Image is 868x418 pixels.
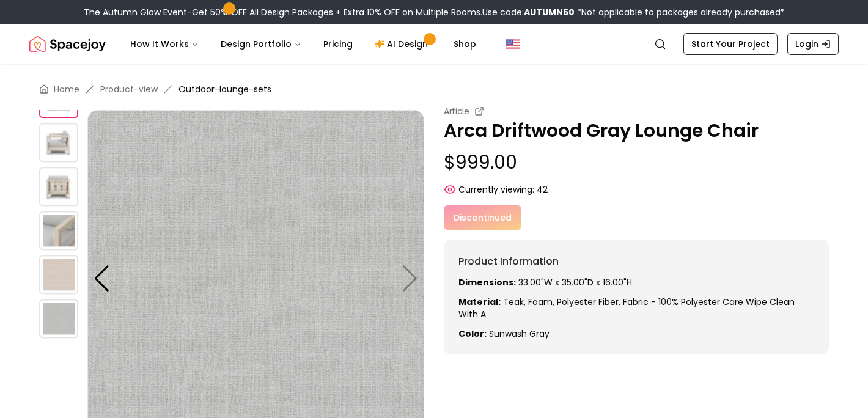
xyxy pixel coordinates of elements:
[120,32,208,56] button: How It Works
[683,33,778,55] a: Start Your Project
[444,152,829,174] p: $999.00
[39,83,829,95] nav: breadcrumb
[29,32,106,56] img: Spacejoy Logo
[39,123,78,162] img: https://storage.googleapis.com/spacejoy-main/assets/6253979955bc0a0036fde3e4/product_3_akcael288229
[458,328,487,340] strong: Color:
[29,32,106,56] a: Spacejoy
[458,254,814,269] h6: Product Information
[506,37,520,51] img: United States
[39,167,78,206] img: https://storage.googleapis.com/spacejoy-main/assets/6253979955bc0a0036fde3e4/product_4_jhm84o793p1
[39,79,78,118] img: https://storage.googleapis.com/spacejoy-main/assets/6253979955bc0a0036fde3e4/product_2_ea59a03o4np6
[314,32,362,56] a: Pricing
[84,6,785,18] div: The Autumn Glow Event-Get 50% OFF All Design Packages + Extra 10% OFF on Multiple Rooms.
[444,105,469,117] small: Article
[365,32,441,56] a: AI Design
[54,83,79,95] a: Home
[575,6,785,18] span: *Not applicable to packages already purchased*
[39,299,78,338] img: https://storage.googleapis.com/spacejoy-main/assets/6253979955bc0a0036fde3e4/product_1_8nglgkpep8a5
[458,296,795,320] span: Teak, foam, polyester fiber. Fabric - 100% polyester Care Wipe clean with a
[524,6,575,18] b: AUTUMN50
[482,6,575,18] span: Use code:
[211,32,311,56] button: Design Portfolio
[489,328,550,340] span: sunwash gray
[100,83,158,95] a: Product-view
[444,120,829,142] p: Arca Driftwood Gray Lounge Chair
[39,255,78,294] img: https://storage.googleapis.com/spacejoy-main/assets/6253979955bc0a0036fde3e4/product_0_g8apfb8g9l48
[537,183,548,196] span: 42
[787,33,839,55] a: Login
[39,211,78,250] img: https://storage.googleapis.com/spacejoy-main/assets/6253979955bc0a0036fde3e4/product_5_029do8dmnie9i
[29,24,839,64] nav: Global
[458,276,516,288] strong: Dimensions:
[458,183,534,196] span: Currently viewing:
[444,32,486,56] a: Shop
[458,276,814,288] p: 33.00"W x 35.00"D x 16.00"H
[178,83,271,95] span: Outdoor-lounge-sets
[120,32,486,56] nav: Main
[458,296,501,308] strong: Material:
